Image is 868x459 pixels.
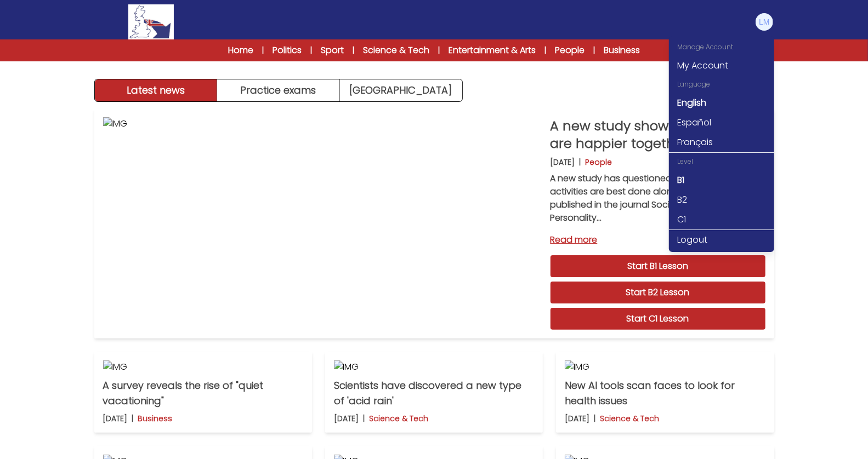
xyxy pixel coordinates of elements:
[580,157,581,168] b: |
[551,233,765,246] a: Read more
[669,56,774,76] a: My Account
[334,378,534,409] p: Scientists have discovered a new type of 'acid rain'
[669,170,774,190] a: B1
[669,113,774,133] a: Español
[103,360,303,374] img: IMG
[756,13,773,31] img: Leonardo Magnolfi
[669,230,774,250] a: Logout
[551,117,765,152] p: A new study shows that people are happier together
[94,352,312,433] a: IMG A survey reveals the rise of "quiet vacationing" [DATE] | Business
[669,210,774,229] a: C1
[340,79,462,101] a: [GEOGRAPHIC_DATA]
[565,360,765,374] img: IMG
[669,190,774,210] a: B2
[556,352,774,433] a: IMG New AI tools scan faces to look for health issues [DATE] | Science & Tech
[334,413,359,424] p: [DATE]
[551,255,765,277] a: Start B1 Lesson
[669,133,774,152] a: Français
[325,352,543,433] a: IMG Scientists have discovered a new type of 'acid rain' [DATE] | Science & Tech
[334,360,534,374] img: IMG
[669,76,774,93] div: Language
[551,308,765,330] a: Start C1 Lesson
[669,153,774,170] div: Level
[600,413,659,424] p: Science & Tech
[103,413,128,424] p: [DATE]
[555,44,585,57] a: People
[103,117,542,330] img: IMG
[551,282,765,303] a: Start B2 Lesson
[565,378,765,409] p: New AI tools scan faces to look for health issues
[565,413,589,424] p: [DATE]
[217,79,340,101] button: Practice exams
[273,44,302,57] a: Politics
[551,157,575,168] p: [DATE]
[262,45,264,56] span: |
[544,45,546,56] span: |
[669,93,774,113] a: English
[449,44,536,57] a: Entertainment & Arts
[138,413,173,424] p: Business
[94,4,208,39] a: Logo
[128,4,173,39] img: Logo
[353,45,354,56] span: |
[228,44,253,57] a: Home
[363,44,429,57] a: Science & Tech
[586,157,612,168] p: People
[593,45,595,56] span: |
[363,413,365,424] b: |
[310,45,312,56] span: |
[669,38,774,56] div: Manage Account
[321,44,344,57] a: Sport
[438,45,440,56] span: |
[103,378,303,409] p: A survey reveals the rise of "quiet vacationing"
[132,413,134,424] b: |
[594,413,595,424] b: |
[95,79,218,101] button: Latest news
[551,172,765,225] p: A new study has questioned the belief that many activities are best done alone. Research publishe...
[604,44,640,57] a: Business
[369,413,428,424] p: Science & Tech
